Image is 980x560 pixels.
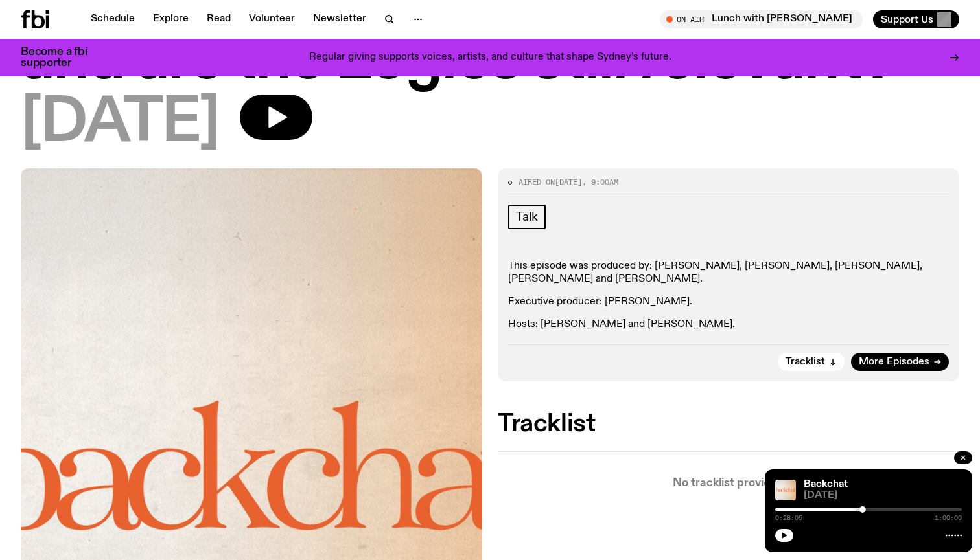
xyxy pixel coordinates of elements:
span: More Episodes [859,357,929,367]
a: More Episodes [851,353,949,371]
a: Explore [145,10,196,28]
span: , 9:00am [582,177,618,187]
button: Tracklist [778,353,845,371]
p: This episode was produced by: [PERSON_NAME], [PERSON_NAME], [PERSON_NAME], [PERSON_NAME] and [PER... [508,260,949,285]
a: Backchat [804,479,848,489]
p: Hosts: [PERSON_NAME] and [PERSON_NAME]. [508,319,949,331]
span: Aired on [519,177,555,187]
h2: Tracklist [498,412,959,436]
button: Support Us [873,10,959,28]
p: Executive producer: [PERSON_NAME]. [508,296,949,308]
h3: Become a fbi supporter [21,47,104,69]
p: No tracklist provided [498,478,959,489]
button: On AirLunch with [PERSON_NAME] [660,10,863,28]
a: Newsletter [305,10,374,28]
span: 0:28:05 [775,515,802,521]
span: 1:00:00 [935,515,962,521]
span: Support Us [881,14,933,25]
span: Tracklist [786,357,825,367]
span: [DATE] [21,95,219,153]
a: Read [199,10,239,28]
span: [DATE] [555,177,582,187]
a: Talk [508,205,546,229]
a: Volunteer [241,10,303,28]
p: Regular giving supports voices, artists, and culture that shape Sydney’s future. [309,52,671,63]
span: [DATE] [804,491,962,500]
span: Talk [516,210,538,224]
a: Schedule [83,10,143,28]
